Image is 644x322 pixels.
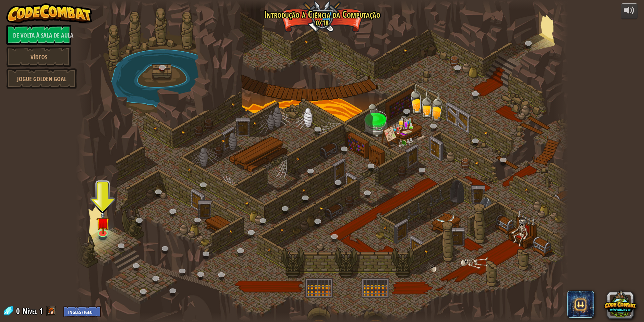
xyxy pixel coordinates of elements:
[96,211,109,234] img: level-banner-unstarted.png
[13,31,73,40] font: De volta à sala de aula
[6,3,92,23] img: CodeCombat - Aprenda a programar jogando um jogo
[621,3,638,19] button: Ajustar volume
[16,306,20,316] font: 0
[22,306,37,316] font: Nível
[31,53,47,61] font: Vídeos
[6,25,71,45] a: De volta à sala de aula
[39,306,43,316] font: 1
[17,75,66,83] font: Jogue Golden Goal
